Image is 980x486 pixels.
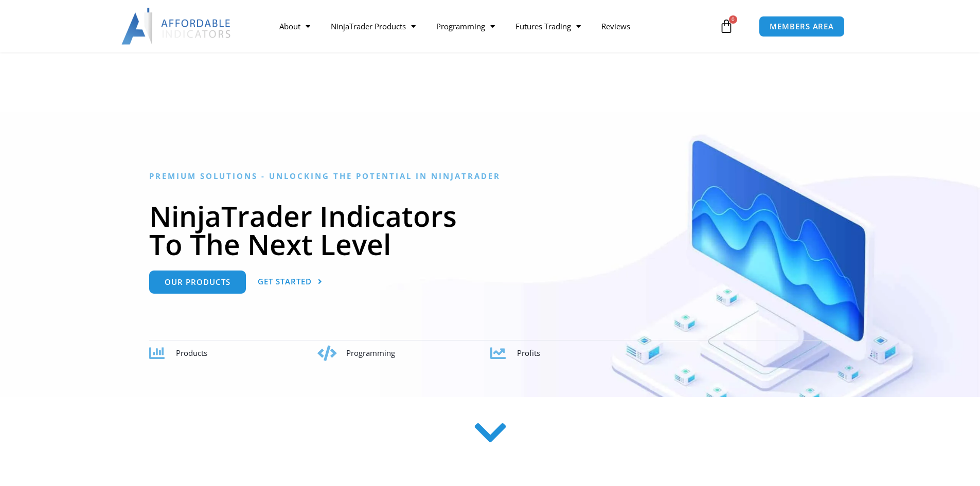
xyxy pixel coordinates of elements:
[165,278,230,286] span: Our Products
[770,23,834,30] span: MEMBERS AREA
[149,171,831,181] h6: Premium Solutions - Unlocking the Potential in NinjaTrader
[258,278,312,285] span: Get Started
[320,14,426,38] a: NinjaTrader Products
[729,15,737,24] span: 0
[346,348,395,358] span: Programming
[505,14,591,38] a: Futures Trading
[176,348,207,358] span: Products
[258,271,323,294] a: Get Started
[269,14,320,38] a: About
[149,271,246,294] a: Our Products
[121,8,232,45] img: LogoAI | Affordable Indicators – NinjaTrader
[426,14,505,38] a: Programming
[269,14,717,38] nav: Menu
[759,16,845,37] a: MEMBERS AREA
[591,14,640,38] a: Reviews
[517,348,540,358] span: Profits
[704,11,749,41] a: 0
[149,202,831,258] h1: NinjaTrader Indicators To The Next Level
